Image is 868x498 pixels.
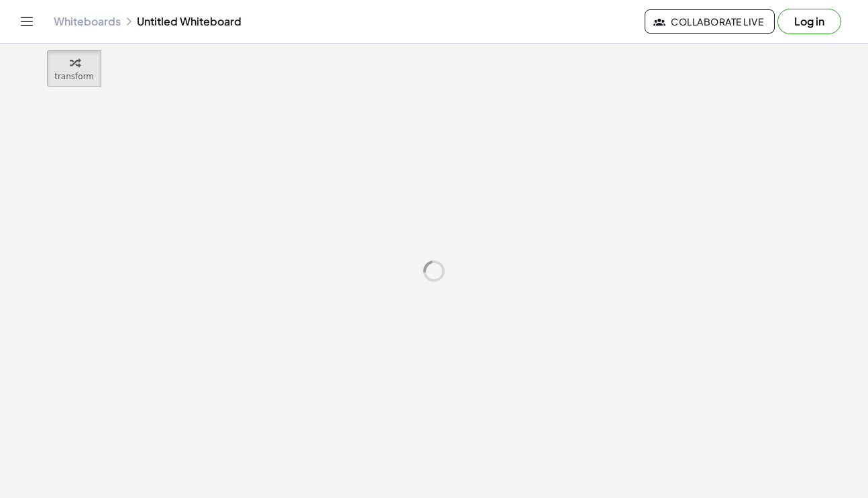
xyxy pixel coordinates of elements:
[645,9,775,34] button: Collaborate Live
[16,11,38,32] button: Toggle navigation
[47,50,101,87] button: transform
[54,72,94,81] span: transform
[656,15,763,28] span: Collaborate Live
[54,15,121,28] a: Whiteboards
[777,9,841,34] button: Log in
